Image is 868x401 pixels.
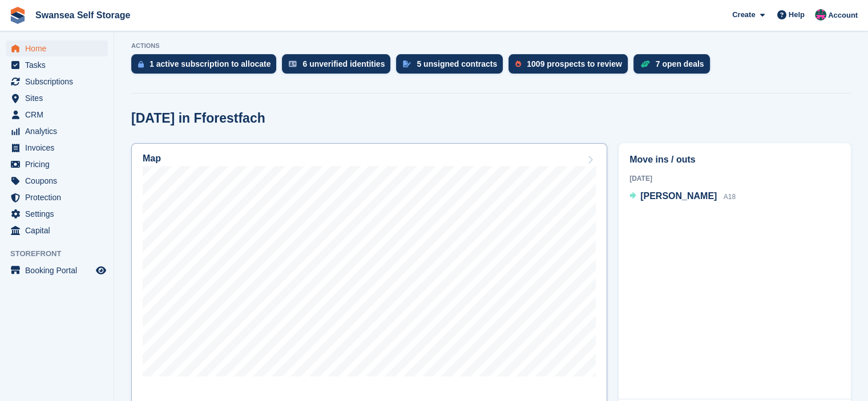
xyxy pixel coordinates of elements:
span: Booking Portal [25,262,94,278]
span: Pricing [25,156,94,172]
a: menu [6,156,108,172]
a: menu [6,90,108,106]
a: menu [6,173,108,189]
a: [PERSON_NAME] A18 [629,189,736,204]
span: Storefront [10,248,114,260]
img: contract_signature_icon-13c848040528278c33f63329250d36e43548de30e8caae1d1a13099fd9432cc5.svg [403,60,411,67]
a: menu [6,40,108,56]
a: 1009 prospects to review [508,54,633,79]
span: Home [25,40,94,56]
img: verify_identity-adf6edd0f0f0b5bbfe63781bf79b02c33cf7c696d77639b501bdc392416b5a36.svg [289,60,297,67]
span: Coupons [25,173,94,189]
span: Invoices [25,140,94,156]
h2: [DATE] in Fforestfach [131,111,265,126]
a: 1 active subscription to allocate [131,54,282,79]
span: Capital [25,222,94,238]
a: menu [6,206,108,222]
div: 6 unverified identities [302,59,385,68]
a: menu [6,74,108,90]
span: A18 [724,193,736,201]
a: Preview store [94,264,108,277]
a: 6 unverified identities [282,54,396,79]
img: active_subscription_to_allocate_icon-d502201f5373d7db506a760aba3b589e785aa758c864c3986d89f69b8ff3... [138,60,144,68]
span: Help [789,9,805,21]
span: Settings [25,206,94,222]
a: menu [6,262,108,278]
span: [PERSON_NAME] [640,191,717,201]
span: Subscriptions [25,74,94,90]
img: Paul Davies [815,9,826,21]
a: Swansea Self Storage [31,6,135,25]
h2: Map [143,153,161,164]
span: Account [828,10,858,21]
p: ACTIONS [131,42,851,50]
div: 1009 prospects to review [527,59,622,68]
a: menu [6,140,108,156]
h2: Move ins / outs [629,153,840,167]
a: menu [6,189,108,205]
span: Tasks [25,57,94,73]
span: Analytics [25,123,94,139]
a: menu [6,57,108,73]
a: 7 open deals [633,54,716,79]
div: [DATE] [629,173,840,184]
div: 7 open deals [656,59,704,68]
a: menu [6,107,108,123]
img: deal-1b604bf984904fb50ccaf53a9ad4b4a5d6e5aea283cecdc64d6e3604feb123c2.svg [640,60,650,68]
img: prospect-51fa495bee0391a8d652442698ab0144808aea92771e9ea1ae160a38d050c398.svg [515,60,521,67]
span: CRM [25,107,94,123]
span: Create [732,9,755,21]
img: stora-icon-8386f47178a22dfd0bd8f6a31ec36ba5ce8667c1dd55bd0f319d3a0aa187defe.svg [9,7,26,24]
div: 5 unsigned contracts [417,59,497,68]
a: 5 unsigned contracts [396,54,508,79]
span: Sites [25,90,94,106]
span: Protection [25,189,94,205]
a: menu [6,222,108,238]
div: 1 active subscription to allocate [150,59,271,68]
a: menu [6,123,108,139]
